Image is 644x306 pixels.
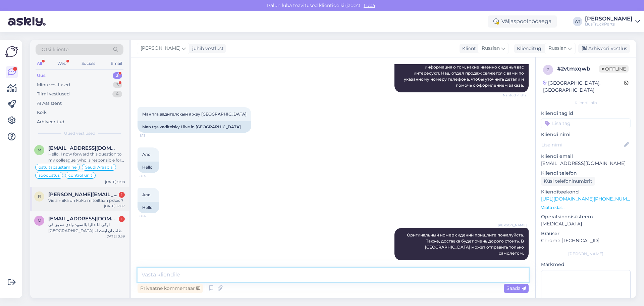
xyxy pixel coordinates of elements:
input: Lisa nimi [541,141,623,148]
div: Arhiveeritud [37,119,64,125]
p: Kliendi telefon [541,170,631,177]
div: Minu vestlused [37,82,70,88]
span: Otsi kliente [42,46,68,53]
span: Ман тга.вадителскый я жву [GEOGRAPHIC_DATA] [142,112,247,117]
p: [EMAIL_ADDRESS][DOMAIN_NAME] [541,160,631,167]
span: 8:13 [140,133,165,138]
div: Klient [460,45,476,52]
span: Offline [599,65,629,73]
span: [PERSON_NAME] [141,45,180,52]
div: juhib vestlust [190,45,224,52]
span: ostu täpsustamine [39,165,76,169]
p: Kliendi nimi [541,131,631,138]
p: Kliendi email [541,153,631,160]
span: 8:25 [501,261,527,266]
span: soodustus [39,173,60,177]
img: Askly Logo [5,45,18,58]
div: Man tga.vaditelsky I live in [GEOGRAPHIC_DATA] [138,121,251,133]
div: Klienditugi [514,45,543,52]
span: r [38,194,41,199]
div: AT [573,17,582,26]
div: Privaatne kommentaar [138,284,203,293]
span: m [38,218,41,223]
div: Uus [37,72,46,79]
span: Uued vestlused [64,130,95,136]
p: Chrome [TECHNICAL_ID] [541,237,631,244]
div: اوكي انا حاليا بالسويد ولدي صديق في [GEOGRAPHIC_DATA] يطلب ان ابعث له محركات باص وسوف اطلب منه ال... [48,222,125,234]
p: Operatsioonisüsteem [541,213,631,220]
span: Russian [548,45,567,52]
div: Küsi telefoninumbrit [541,177,595,186]
span: 8:14 [140,214,165,219]
p: Klienditeekond [541,188,631,195]
div: Kliendi info [541,100,631,106]
div: Hello [138,202,159,213]
p: [MEDICAL_DATA] [541,220,631,227]
span: mcmashwal@yahoo.com [48,145,118,151]
div: [DATE] 0:39 [105,234,125,239]
span: mazen_hussein8@hotmail.com [48,216,118,222]
div: Kõik [37,109,47,116]
div: Tiimi vestlused [37,91,70,97]
div: 1 [119,192,125,198]
span: 2 [547,67,549,72]
div: [PERSON_NAME] [541,251,631,257]
div: Väljaspool tööaega [488,15,557,28]
div: Hello, I now forward this question to my colleague, who is responsible for this. The reply will b... [48,151,125,163]
span: m [38,147,41,152]
input: Lisa tag [541,118,631,128]
div: All [36,59,43,68]
a: [PERSON_NAME]BusTruckParts [585,16,640,27]
span: raimo.julkunen@trackhunter.fi [48,191,118,198]
p: Märkmed [541,261,631,268]
span: Ало [142,152,151,157]
div: Hello [138,162,159,173]
div: Arhiveeri vestlus [578,44,630,53]
a: [URL][DOMAIN_NAME][PHONE_NUMBER] [541,196,638,202]
span: Nähtud ✓ 8:12 [501,93,527,98]
div: Email [109,59,123,68]
span: Luba [362,2,377,8]
div: Vielä mikä on koko mitoiltaan pxkxs ? [48,198,125,204]
div: Web [56,59,68,68]
span: Russian [482,45,500,52]
span: Оригинальный номер сидений пришлите пожалуйста. Также, доставка будет очень дорого стоить. В [GEO... [407,232,525,256]
div: BusTruckParts [585,21,633,27]
div: Socials [80,59,97,68]
span: Saada [506,285,526,291]
div: 4 [112,91,122,97]
div: 3 [113,72,122,79]
span: Ало [142,192,151,197]
span: Saudi Araabia [85,165,113,169]
div: # 2vtmxqwb [557,65,599,73]
p: Kliendi tag'id [541,110,631,117]
span: 8:14 [140,173,165,178]
div: [PERSON_NAME] [585,16,633,21]
div: [DATE] 17:07 [104,204,125,209]
div: [DATE] 0:08 [105,179,125,184]
span: control unit [68,173,92,177]
div: AI Assistent [37,100,62,107]
div: 1 [119,216,125,222]
span: [PERSON_NAME] [498,223,527,228]
p: Vaata edasi ... [541,205,631,211]
p: Brauser [541,230,631,237]
div: [GEOGRAPHIC_DATA], [GEOGRAPHIC_DATA] [543,80,624,94]
div: 3 [113,82,122,88]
